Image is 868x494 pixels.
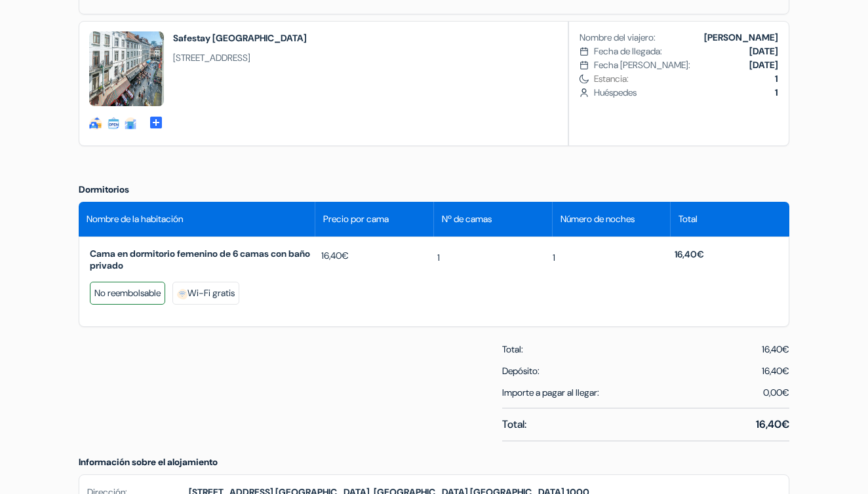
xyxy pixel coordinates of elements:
div: No reembolsable [90,282,165,305]
div: 16,40€ [762,364,789,378]
span: 0,00€ [763,386,789,400]
b: 1 [775,73,778,85]
span: Nombre del viajero: [580,31,656,45]
span: Información sobre el alojamiento [79,456,218,468]
span: Nº de camas [442,212,492,226]
h2: Safestay [GEOGRAPHIC_DATA] [173,31,307,45]
span: Fecha [PERSON_NAME]: [594,58,690,72]
span: Total: [502,417,526,432]
span: 16,40€ [675,248,704,260]
span: 1 [437,251,440,265]
b: [PERSON_NAME] [704,31,778,43]
span: Fecha de llegada: [594,45,662,58]
span: 16,40€ [756,417,789,432]
span: Dormitorios [79,183,129,195]
span: Nombre de la habitación [87,212,183,226]
b: 1 [775,86,778,98]
span: Depósito: [502,364,540,378]
span: Precio por cama [323,212,389,226]
span: Total: [502,343,523,356]
div: Wi-Fi gratis [172,282,239,305]
span: 1 [553,251,555,265]
span: Total [679,212,698,226]
b: [DATE] [749,59,778,71]
span: 16,40€ [321,249,349,263]
span: Huéspedes [594,86,778,100]
b: [DATE] [749,45,778,57]
a: add_box [148,114,164,128]
img: freeWifi.svg [177,289,187,299]
img: _58945_16025927584353.jpg [89,31,164,106]
span: [STREET_ADDRESS] [173,51,307,65]
span: 16,40€ [762,343,789,356]
span: Importe a pagar al llegar: [502,386,599,400]
span: Cama en dormitorio femenino de 6 camas con baño privado [90,248,316,271]
span: Estancia: [594,72,778,86]
span: Número de noches [561,212,635,226]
